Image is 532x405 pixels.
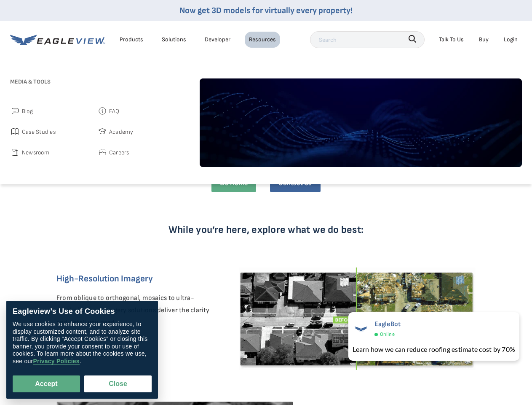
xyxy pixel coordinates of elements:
p: From oblique to orthogonal, mosaics to ultra-resolution, our imagery solutions deliver the clarit... [56,292,220,329]
h3: Media & Tools [10,78,176,86]
a: Now get 3D models for virtually every property! [179,5,353,16]
div: Learn how we can reduce roofing estimate cost by 70% [353,344,515,354]
img: blog.svg [10,106,20,116]
div: Eagleview’s Use of Cookies [13,307,152,316]
img: EagleView Imagery [239,267,476,370]
span: Online [380,330,395,339]
div: Login [504,34,518,45]
span: Case Studies [22,127,56,137]
img: case_studies.svg [10,127,20,137]
img: faq.svg [97,106,107,116]
a: Developer [205,34,230,45]
div: We use cookies to enhance your experience, to display customized content, and to analyze site tra... [13,321,152,365]
button: Close [84,375,152,392]
a: FAQ [97,106,176,116]
span: Blog [22,106,33,116]
a: Careers [97,147,176,158]
img: academy.svg [97,127,107,137]
h6: High-Resolution Imagery [56,272,220,286]
img: careers.svg [97,147,107,157]
a: Buy [479,34,489,45]
input: Search [310,31,425,48]
div: Talk To Us [439,34,464,45]
img: EagleBot [353,320,369,337]
div: Products [120,34,143,45]
span: FAQ [109,106,120,116]
div: Solutions [162,34,186,45]
img: default-image.webp [200,78,522,167]
a: Blog [10,106,89,116]
span: Careers [109,147,129,158]
p: While you’re here, explore what we do best: [64,224,468,236]
span: EagleBot [374,320,401,328]
span: Academy [109,127,134,137]
a: Privacy Policies [33,358,79,365]
button: Accept [13,375,80,392]
span: Newsroom [22,147,49,158]
a: Academy [97,127,176,137]
a: Newsroom [10,147,89,158]
img: newsroom.svg [10,147,20,157]
div: Resources [249,34,276,45]
a: Case Studies [10,127,89,137]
